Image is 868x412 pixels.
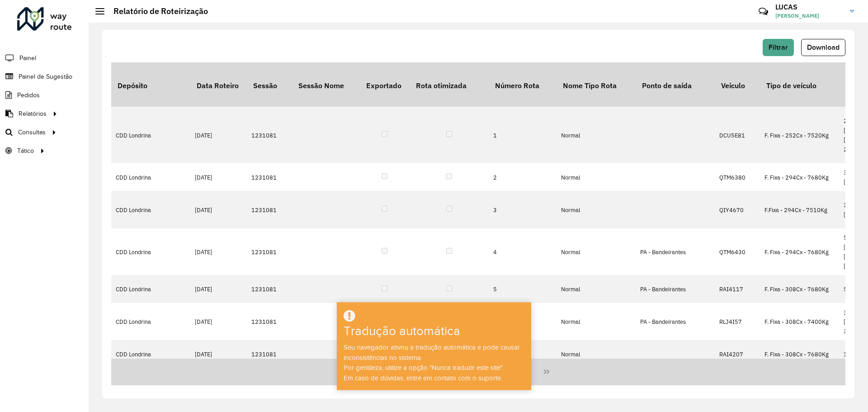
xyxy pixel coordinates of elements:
font: QTM6430 [719,248,745,256]
font: Normal [561,174,580,181]
font: 4 [493,248,497,256]
font: Pedidos [17,92,40,99]
font: Em caso de dúvidas, entre em contato com o suporte. [344,374,502,382]
font: CDD Londrina [116,174,151,181]
font: F. Fixa - 308Cx - 7400Kg [764,318,829,326]
button: Filtrar [763,39,794,56]
font: Painel de Sugestão [19,73,72,80]
font: Relatórios [19,110,47,117]
font: [DATE] [195,206,212,214]
font: CDD Londrina [116,206,151,214]
font: RAI4207 [719,351,743,359]
font: F. Fixa - 294Cx - 7680Kg [764,248,829,256]
font: 5 [493,285,497,293]
font: RAI4117 [719,285,743,293]
font: 1231081 [251,206,277,214]
font: [DATE] [195,248,212,256]
font: Download [807,43,840,51]
font: F. Fixa - 252Cx - 7520Kg [764,132,829,139]
font: Normal [561,206,580,214]
font: F. Fixa - 294Cx - 7680Kg [764,174,829,181]
font: 1231081 [251,351,277,359]
font: Exportado [366,81,401,90]
font: 2 [493,174,497,181]
font: QTM6380 [719,174,745,181]
font: Ponto de saída [642,81,692,90]
a: Contato Rápido [754,2,773,21]
font: PA - Bandeirantes [640,285,686,293]
font: 1231081 [251,285,277,293]
font: [DATE] [195,174,212,181]
font: Veículo [721,81,745,90]
font: [DATE] [195,351,212,359]
font: Normal [561,318,580,326]
font: Data Roteiro [197,81,239,90]
button: Download [801,39,845,56]
font: Tipo de veículo [766,81,816,90]
button: Última página [538,363,555,380]
font: F. Fixa - 308Cx - 7680Kg [764,351,829,359]
font: 1231081 [251,318,277,326]
font: Depósito [118,81,147,90]
font: Normal [561,285,580,293]
font: Sessão Nome [298,81,344,90]
font: CDD Londrina [116,318,151,326]
font: Normal [561,351,580,359]
font: F. Fixa - 308Cx - 7680Kg [764,285,829,293]
font: Normal [561,248,580,256]
font: Rota otimizada [416,81,467,90]
font: Sessão [253,81,277,90]
font: [DATE] [195,132,212,139]
font: RLJ4I57 [719,318,742,326]
font: Relatório de Roteirização [113,6,208,16]
font: 1231081 [251,248,277,256]
font: 1 [493,132,497,139]
font: Filtrar [769,43,788,51]
font: 1231081 [251,174,277,181]
font: LUCAS [775,2,797,11]
font: Seu navegador ativou a tradução automática e pode causar inconsistências no sistema. [344,344,520,361]
font: 1231081 [251,132,277,139]
font: F.Fixa - 294Cx - 7510Kg [764,206,827,214]
font: Normal [561,132,580,139]
font: PA - Bandeirantes [640,248,686,256]
font: Tático [17,147,34,154]
font: DCU5E81 [719,132,745,139]
font: [DATE] [195,285,212,293]
font: Consultas [18,129,46,136]
font: Painel [19,55,36,62]
font: CDD Londrina [116,285,151,293]
font: [DATE] [195,318,212,326]
font: CDD Londrina [116,248,151,256]
font: CDD Londrina [116,132,151,139]
font: Número Rota [495,81,539,90]
font: 3 [493,206,497,214]
font: [PERSON_NAME] [775,12,819,19]
font: QIY4670 [719,206,744,214]
font: Tradução automática [344,324,460,338]
font: PA - Bandeirantes [640,318,686,326]
font: Por gentileza, utilize a opção "Nunca traduzir este site". [344,364,504,371]
font: CDD Londrina [116,351,151,359]
font: Nome Tipo Rota [563,81,617,90]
